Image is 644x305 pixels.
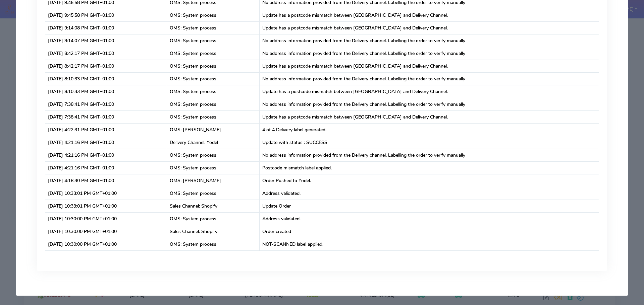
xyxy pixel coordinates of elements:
[167,123,260,136] td: OMS: [PERSON_NAME]
[167,149,260,161] td: OMS: System process
[260,225,599,238] td: Order created
[45,200,167,212] td: [DATE] 10:33:01 PM GMT+01:00
[260,47,599,60] td: No address information provided from the Delivery channel. Labelling the order to verify manually
[167,21,260,34] td: OMS: System process
[45,47,167,60] td: [DATE] 8:42:17 PM GMT+01:00
[167,136,260,149] td: Delivery Channel: Yodel
[260,9,599,21] td: Update has a postcode mismatch between [GEOGRAPHIC_DATA] and Delivery Channel.
[45,34,167,47] td: [DATE] 9:14:07 PM GMT+01:00
[260,85,599,98] td: Update has a postcode mismatch between [GEOGRAPHIC_DATA] and Delivery Channel.
[260,98,599,110] td: No address information provided from the Delivery channel. Labelling the order to verify manually
[260,110,599,123] td: Update has a postcode mismatch between [GEOGRAPHIC_DATA] and Delivery Channel.
[167,9,260,21] td: OMS: System process
[45,123,167,136] td: [DATE] 4:22:31 PM GMT+01:00
[45,9,167,21] td: [DATE] 9:45:58 PM GMT+01:00
[167,60,260,72] td: OMS: System process
[167,200,260,212] td: Sales Channel: Shopify
[45,98,167,110] td: [DATE] 7:38:41 PM GMT+01:00
[45,225,167,238] td: [DATE] 10:30:00 PM GMT+01:00
[167,187,260,200] td: OMS: System process
[260,60,599,72] td: Update has a postcode mismatch between [GEOGRAPHIC_DATA] and Delivery Channel.
[167,72,260,85] td: OMS: System process
[260,123,599,136] td: 4 of 4 Delivery label generated.
[45,212,167,225] td: [DATE] 10:30:00 PM GMT+01:00
[260,149,599,161] td: No address information provided from the Delivery channel. Labelling the order to verify manually
[260,72,599,85] td: No address information provided from the Delivery channel. Labelling the order to verify manually
[45,60,167,72] td: [DATE] 8:42:17 PM GMT+01:00
[260,212,599,225] td: Address validated.
[260,21,599,34] td: Update has a postcode mismatch between [GEOGRAPHIC_DATA] and Delivery Channel.
[45,187,167,200] td: [DATE] 10:33:01 PM GMT+01:00
[167,238,260,250] td: OMS: System process
[260,174,599,187] td: Order Pushed to Yodel.
[45,238,167,250] td: [DATE] 10:30:00 PM GMT+01:00
[260,136,599,149] td: Update with status : SUCCESS
[45,110,167,123] td: [DATE] 7:38:41 PM GMT+01:00
[45,174,167,187] td: [DATE] 4:18:30 PM GMT+01:00
[167,47,260,60] td: OMS: System process
[167,34,260,47] td: OMS: System process
[45,149,167,161] td: [DATE] 4:21:16 PM GMT+01:00
[45,85,167,98] td: [DATE] 8:10:33 PM GMT+01:00
[167,174,260,187] td: OMS: [PERSON_NAME]
[45,21,167,34] td: [DATE] 9:14:08 PM GMT+01:00
[260,200,599,212] td: Update Order
[167,98,260,110] td: OMS: System process
[260,187,599,200] td: Address validated.
[260,161,599,174] td: Postcode mismatch label applied.
[167,225,260,238] td: Sales Channel: Shopify
[167,212,260,225] td: OMS: System process
[45,72,167,85] td: [DATE] 8:10:33 PM GMT+01:00
[167,85,260,98] td: OMS: System process
[167,110,260,123] td: OMS: System process
[260,34,599,47] td: No address information provided from the Delivery channel. Labelling the order to verify manually
[45,161,167,174] td: [DATE] 4:21:16 PM GMT+01:00
[260,238,599,250] td: NOT-SCANNED label applied.
[45,136,167,149] td: [DATE] 4:21:16 PM GMT+01:00
[167,161,260,174] td: OMS: System process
